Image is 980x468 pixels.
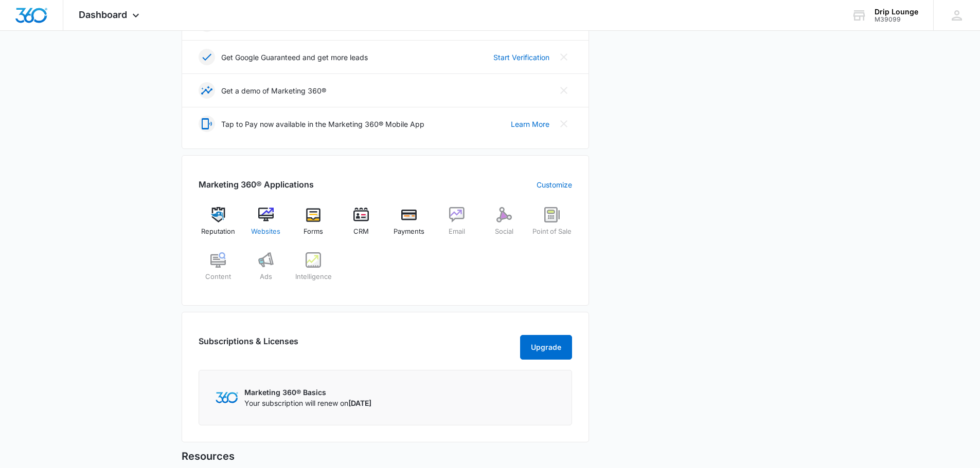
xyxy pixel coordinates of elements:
span: [DATE] [348,399,371,407]
a: Reputation [199,207,238,244]
div: account id [875,16,918,23]
button: Close [556,49,572,65]
span: CRM [353,227,369,237]
span: Content [205,272,231,282]
a: Payments [389,207,429,244]
img: Marketing 360 Logo [216,392,238,403]
p: Your subscription will renew on [244,398,371,408]
a: Forms [294,207,333,244]
a: Websites [246,207,286,244]
div: account name [875,8,918,16]
h5: Resources [182,448,799,464]
h2: Marketing 360® Applications [199,178,314,191]
span: Social [495,227,513,237]
button: Close [556,116,572,132]
span: Forms [304,227,323,237]
p: Get a demo of Marketing 360® [221,85,326,96]
a: Ads [246,252,286,289]
button: Close [556,82,572,99]
button: Upgrade [520,335,572,360]
a: Social [485,207,524,244]
span: Dashboard [79,9,127,20]
a: Intelligence [294,252,333,289]
span: Ads [260,272,272,282]
a: CRM [342,207,381,244]
a: Learn More [511,119,549,129]
span: Intelligence [295,272,332,282]
a: Point of Sale [532,207,572,244]
span: Payments [394,227,424,237]
p: Get Google Guaranteed and get more leads [221,52,368,63]
h2: Subscriptions & Licenses [199,335,298,355]
span: Reputation [201,227,235,237]
span: Email [449,227,465,237]
a: Content [199,252,238,289]
a: Customize [537,179,572,190]
span: Websites [251,227,280,237]
span: Point of Sale [532,227,572,237]
p: Marketing 360® Basics [244,387,371,398]
a: Start Verification [493,52,549,63]
p: Tap to Pay now available in the Marketing 360® Mobile App [221,119,424,129]
a: Email [437,207,476,244]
